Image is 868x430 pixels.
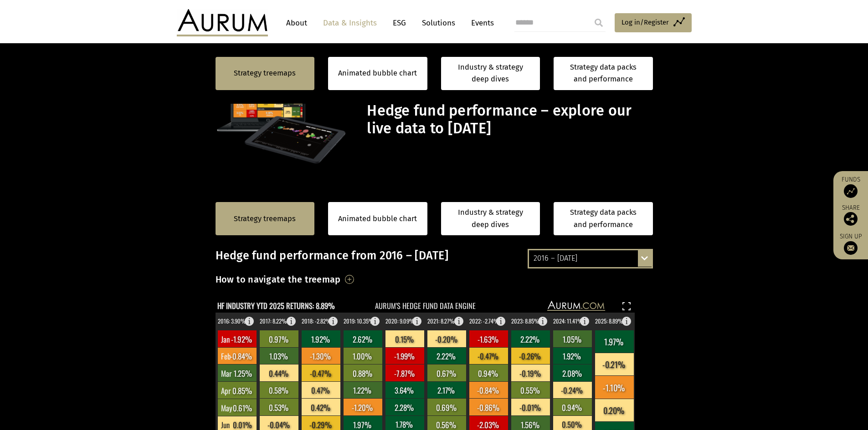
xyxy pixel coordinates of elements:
[621,17,669,28] span: Log in/Register
[529,250,652,267] div: 2016 – [DATE]
[615,13,692,32] a: Log in/Register
[838,233,863,255] a: Sign up
[844,241,858,255] img: Sign up to our newsletter
[844,212,858,226] img: Share this post
[282,15,312,31] a: About
[554,57,653,90] a: Strategy data packs and performance
[441,202,540,235] a: Industry & strategy deep dives
[216,272,341,287] h3: How to navigate the treemap
[234,67,296,79] a: Strategy treemaps
[318,15,381,31] a: Data & Insights
[554,202,653,235] a: Strategy data packs and performance
[367,102,650,137] h1: Hedge fund performance – explore our live data to [DATE]
[338,67,417,79] a: Animated bubble chart
[177,9,268,36] img: Aurum
[838,205,863,226] div: Share
[234,213,296,225] a: Strategy treemaps
[216,249,653,263] h3: Hedge fund performance from 2016 – [DATE]
[441,57,540,90] a: Industry & strategy deep dives
[338,213,417,225] a: Animated bubble chart
[467,15,494,31] a: Events
[844,184,858,198] img: Access Funds
[417,15,460,31] a: Solutions
[388,15,411,31] a: ESG
[590,14,608,32] input: Submit
[838,176,863,198] a: Funds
